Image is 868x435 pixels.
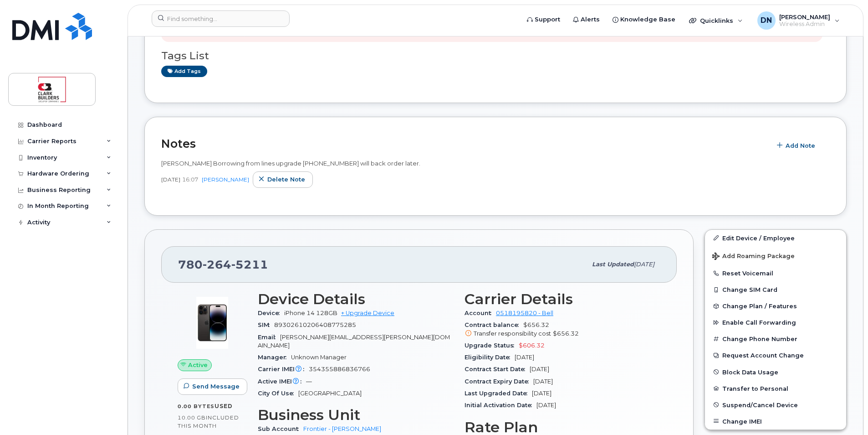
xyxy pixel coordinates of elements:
[700,17,733,24] span: Quicklinks
[298,390,362,397] span: [GEOGRAPHIC_DATA]
[161,160,420,167] span: [PERSON_NAME] Borrowing from lines upgrade [PHONE_NUMBER] will back order later.
[258,321,274,328] span: SIM
[519,342,545,349] span: $606.32
[553,330,579,337] span: $656.32
[751,11,846,30] div: Danny Nguyen
[178,414,206,421] span: 10.00 GB
[258,334,280,341] span: Email
[567,10,606,29] a: Alerts
[521,10,567,29] a: Support
[253,171,313,188] button: Delete note
[231,258,268,271] span: 5211
[303,425,381,432] a: Frontier - [PERSON_NAME]
[515,354,534,361] span: [DATE]
[258,334,450,349] span: [PERSON_NAME][EMAIL_ADDRESS][PERSON_NAME][DOMAIN_NAME]
[581,15,600,24] span: Alerts
[465,354,515,361] span: Eligibility Date
[178,414,239,429] span: included this month
[779,21,830,28] span: Wireless Admin
[161,66,207,77] a: Add tags
[465,390,532,397] span: Last Upgraded Date
[705,347,846,363] button: Request Account Change
[178,403,214,409] span: 0.00 Bytes
[705,298,846,314] button: Change Plan / Features
[532,390,551,397] span: [DATE]
[474,330,551,337] span: Transfer responsibility cost
[705,397,846,413] button: Suspend/Cancel Device
[761,15,772,26] span: DN
[267,175,305,184] span: Delete note
[536,402,556,409] span: [DATE]
[705,230,846,246] a: Edit Device / Employee
[465,310,496,316] span: Account
[192,382,240,391] span: Send Message
[202,176,249,183] a: [PERSON_NAME]
[592,261,634,268] span: Last updated
[258,407,454,423] h3: Business Unit
[284,310,337,316] span: iPhone 14 128GB
[161,50,830,62] h3: Tags List
[258,310,284,316] span: Device
[214,403,233,409] span: used
[465,321,660,338] span: $656.32
[771,137,823,154] button: Add Note
[465,402,536,409] span: Initial Activation Date
[705,364,846,380] button: Block Data Usage
[258,425,303,432] span: Sub Account
[465,378,533,385] span: Contract Expiry Date
[258,354,291,361] span: Manager
[203,258,231,271] span: 264
[178,258,268,271] span: 780
[786,141,815,150] span: Add Note
[705,331,846,347] button: Change Phone Number
[705,281,846,298] button: Change SIM Card
[722,303,797,310] span: Change Plan / Features
[465,366,530,373] span: Contract Start Date
[779,13,830,21] span: [PERSON_NAME]
[634,261,654,268] span: [DATE]
[178,378,247,395] button: Send Message
[465,321,523,328] span: Contract balance
[535,15,560,24] span: Support
[309,366,370,373] span: 354355886836766
[705,314,846,331] button: Enable Call Forwarding
[274,321,356,328] span: 89302610206408775285
[291,354,347,361] span: Unknown Manager
[188,361,208,369] span: Active
[620,15,675,24] span: Knowledge Base
[705,380,846,397] button: Transfer to Personal
[161,176,180,183] span: [DATE]
[496,310,553,316] a: 0518195820 - Bell
[530,366,549,373] span: [DATE]
[185,295,240,350] img: image20231002-3703462-njx0qo.jpeg
[606,10,682,29] a: Knowledge Base
[258,366,309,373] span: Carrier IMEI
[705,265,846,281] button: Reset Voicemail
[258,390,298,397] span: City Of Use
[182,176,198,183] span: 16:07
[683,11,749,30] div: Quicklinks
[161,137,766,150] h2: Notes
[258,291,454,307] h3: Device Details
[722,319,796,326] span: Enable Call Forwarding
[705,413,846,430] button: Change IMEI
[258,378,306,385] span: Active IMEI
[533,378,553,385] span: [DATE]
[722,401,798,408] span: Suspend/Cancel Device
[828,395,861,428] iframe: Messenger Launcher
[465,291,660,307] h3: Carrier Details
[705,246,846,265] button: Add Roaming Package
[712,253,795,261] span: Add Roaming Package
[341,310,394,316] a: + Upgrade Device
[465,342,519,349] span: Upgrade Status
[152,10,290,27] input: Find something...
[306,378,312,385] span: —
